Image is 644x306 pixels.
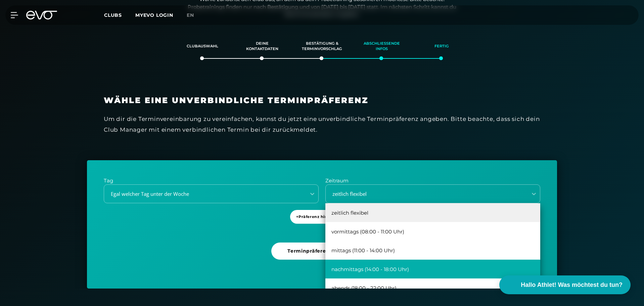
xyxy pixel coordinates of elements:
p: Zeitraum [325,177,540,185]
button: Hallo Athlet! Was möchtest du tun? [499,275,631,294]
a: en [187,11,202,19]
div: Clubauswahl [181,37,224,55]
div: Um dir die Terminvereinbarung zu vereinfachen, kannst du jetzt eine unverbindliche Terminpräferen... [104,114,540,135]
div: Bestätigung & Terminvorschlag [301,37,343,55]
span: en [187,12,194,18]
p: Tag [104,177,319,185]
div: zeitlich flexibel [325,203,540,222]
div: Abschließende Infos [360,37,403,55]
a: +Präferenz hinzufügen [290,210,354,236]
h3: Wähle eine unverbindliche Terminpräferenz [104,95,540,105]
div: vormittags (08:00 - 11:00 Uhr) [325,222,540,241]
span: Clubs [104,12,122,18]
a: MYEVO LOGIN [135,12,173,18]
span: Hallo Athlet! Was möchtest du tun? [521,280,623,290]
div: mittags (11:00 - 14:00 Uhr) [325,241,540,260]
div: abends (18:00 - 22:00 Uhr) [325,278,540,297]
span: + Präferenz hinzufügen [296,214,346,220]
a: Terminpräferenz senden [271,243,372,272]
div: zeitlich flexibel [326,190,523,198]
span: Terminpräferenz senden [287,248,354,255]
div: Fertig [420,37,463,55]
div: Egal welcher Tag unter der Woche [105,190,301,198]
a: Clubs [104,12,135,18]
div: nachmittags (14:00 - 18:00 Uhr) [325,260,540,278]
div: Deine Kontaktdaten [241,37,284,55]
